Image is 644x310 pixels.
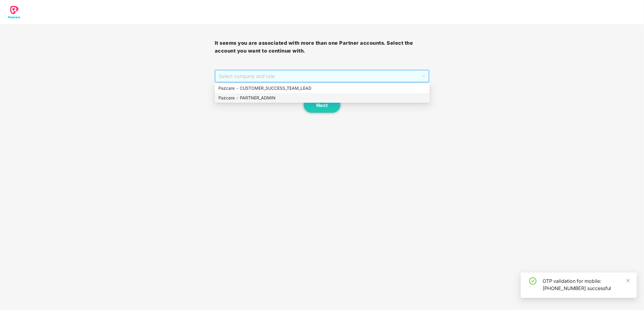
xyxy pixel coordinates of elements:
div: Pazcare - PARTNER_ADMIN [218,95,426,101]
span: check-circle [529,277,536,285]
div: OTP validation for mobile: [PHONE_NUMBER] successful [543,277,630,292]
span: Select company and role [219,70,426,82]
div: Pazcare - PARTNER_ADMIN [215,93,430,103]
div: Pazcare - CUSTOMER_SUCCESS_TEAM_LEAD [215,83,430,93]
button: Next [304,98,340,113]
span: Next [316,102,328,108]
h3: It seems you are associated with more than one Partner accounts. Select the account you want to c... [215,39,430,55]
div: Pazcare - CUSTOMER_SUCCESS_TEAM_LEAD [218,85,426,92]
span: close [626,279,630,283]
